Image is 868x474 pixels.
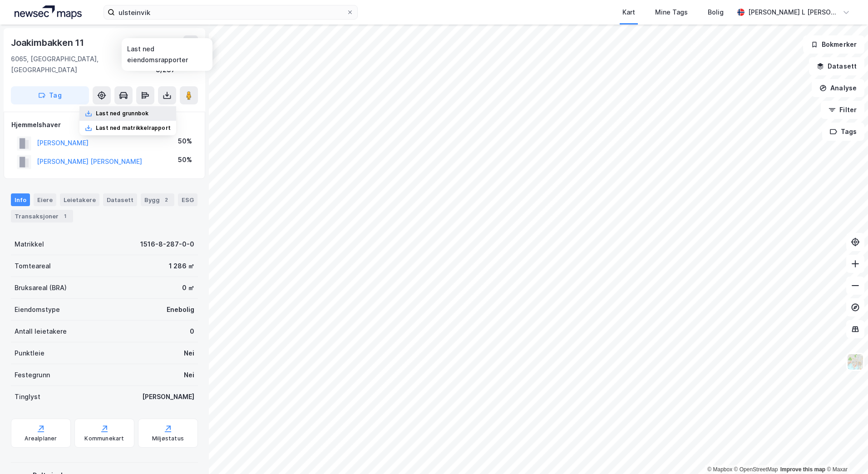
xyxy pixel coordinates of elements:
[84,435,124,442] div: Kommunekart
[708,7,724,18] div: Bolig
[167,304,194,315] div: Enebolig
[823,430,868,474] iframe: Chat Widget
[822,123,864,141] button: Tags
[15,348,44,359] div: Punktleie
[11,210,73,222] div: Transaksjoner
[15,282,67,293] div: Bruksareal (BRA)
[15,370,50,380] div: Festegrunn
[34,193,56,206] div: Eiere
[803,35,864,54] button: Bokmerker
[162,195,171,204] div: 2
[812,79,864,97] button: Analyse
[141,193,174,206] div: Bygg
[152,435,184,442] div: Miljøstatus
[96,124,171,132] div: Last ned matrikkelrapport
[15,391,40,402] div: Tinglyst
[178,154,192,165] div: 50%
[823,430,868,474] div: Kontrollprogram for chat
[15,239,44,250] div: Matrikkel
[60,212,69,221] div: 1
[156,54,198,75] div: Ulstein, 8/287
[96,110,148,117] div: Last ned grunnbok
[103,193,137,206] div: Datasett
[821,101,864,119] button: Filter
[15,5,82,19] img: logo.a4113a55bc3d86da70a041830d287a7e.svg
[11,119,197,130] div: Hjemmelshaver
[707,466,732,473] a: Mapbox
[780,466,825,473] a: Improve this map
[169,261,194,272] div: 1 286 ㎡
[847,353,864,370] img: Z
[25,435,57,442] div: Arealplaner
[140,239,194,250] div: 1516-8-287-0-0
[809,57,864,75] button: Datasett
[15,261,51,272] div: Tomteareal
[190,326,194,337] div: 0
[655,7,688,18] div: Mine Tags
[11,193,30,206] div: Info
[11,35,86,50] div: Joakimbakken 11
[748,7,839,18] div: [PERSON_NAME] L [PERSON_NAME]
[178,193,197,206] div: ESG
[11,54,156,75] div: 6065, [GEOGRAPHIC_DATA], [GEOGRAPHIC_DATA]
[734,466,778,473] a: OpenStreetMap
[182,282,194,293] div: 0 ㎡
[11,86,89,104] button: Tag
[60,193,99,206] div: Leietakere
[622,7,635,18] div: Kart
[15,326,67,337] div: Antall leietakere
[178,136,192,147] div: 50%
[115,5,346,19] input: Søk på adresse, matrikkel, gårdeiere, leietakere eller personer
[184,370,194,380] div: Nei
[15,304,60,315] div: Eiendomstype
[142,391,194,402] div: [PERSON_NAME]
[184,348,194,359] div: Nei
